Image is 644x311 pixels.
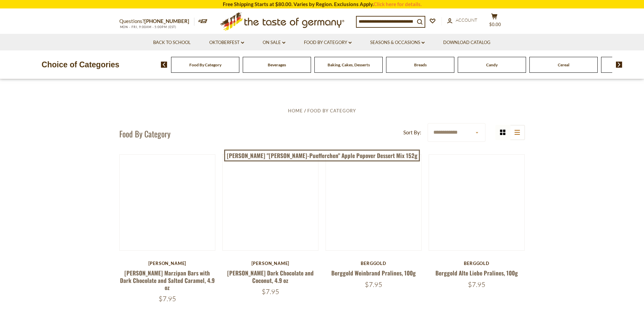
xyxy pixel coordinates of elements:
[307,108,356,113] a: Food By Category
[288,108,303,113] a: Home
[224,150,420,162] a: [PERSON_NAME] "[PERSON_NAME]-Puefferchen" Apple Popover Dessert Mix 152g
[222,261,319,266] div: [PERSON_NAME]
[119,261,216,266] div: [PERSON_NAME]
[326,261,422,266] div: Berggold
[616,62,622,68] img: next arrow
[456,17,477,23] span: Account
[331,269,416,277] a: Berggold Weinbrand Pralines, 100g
[443,39,491,46] a: Download Catalog
[119,25,177,29] span: MON - FRI, 9:00AM - 5:00PM (EST)
[223,155,318,172] img: Carstens Luebecker Dark Chocolate and Coconut, 4.9 oz
[328,62,370,67] a: Baking, Cakes, Desserts
[447,17,477,24] a: Account
[429,261,525,266] div: Berggold
[484,13,505,30] button: $0.00
[153,39,191,46] a: Back to School
[227,269,314,284] a: [PERSON_NAME] Dark Chocolate and Coconut, 4.9 oz
[435,269,518,277] a: Berggold Alte Liebe Pralines, 100g
[159,294,176,303] span: $7.95
[365,280,382,289] span: $7.95
[304,39,352,46] a: Food By Category
[144,18,189,24] a: [PHONE_NUMBER]
[161,62,167,68] img: previous arrow
[558,62,569,67] a: Cereal
[468,280,485,289] span: $7.95
[262,287,279,296] span: $7.95
[486,62,498,67] a: Candy
[119,17,194,26] p: Questions?
[403,128,421,137] label: Sort By:
[435,155,518,163] img: Berggold Alte Liebe Pralines, 100g
[189,62,221,67] a: Food By Category
[268,62,286,67] a: Beverages
[374,1,422,7] a: Click here for details.
[120,269,215,292] a: [PERSON_NAME] Marzipan Bars with Dark Chocolate and Salted Caramel, 4.9 oz
[414,62,427,67] a: Breads
[209,39,244,46] a: Oktoberfest
[489,22,501,27] span: $0.00
[263,39,285,46] a: On Sale
[120,155,215,172] img: Carstens Luebecker Marzipan Bars with Dark Chocolate and Salted Caramel, 4.9 oz
[119,129,170,139] h1: Food By Category
[370,39,425,46] a: Seasons & Occasions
